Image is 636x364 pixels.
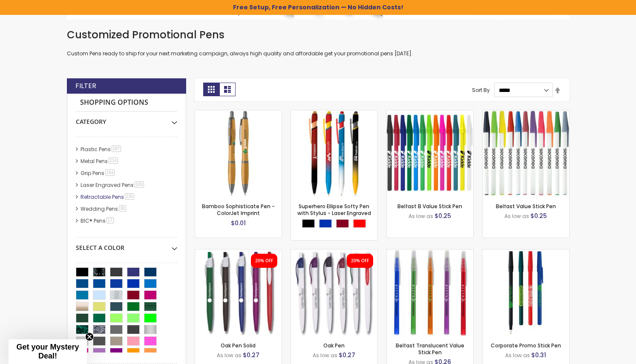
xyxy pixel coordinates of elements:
div: Black [302,219,315,228]
span: As low as [217,352,242,359]
div: Category [76,112,177,126]
label: Sort By [472,86,490,94]
span: $0.25 [530,212,547,220]
a: Bamboo Sophisticate Pen - ColorJet Imprint [202,203,275,217]
a: Retractable Pens235 [78,193,138,201]
a: Superhero Ellipse Softy Pen with Stylus - Laser Engraved [297,203,371,217]
h1: Customized Promotional Pens [67,28,570,42]
span: 38 [119,205,126,212]
span: 235 [125,193,135,200]
div: 20% OFF [255,258,273,264]
a: Belfast Translucent Value Stick Pen [387,249,473,256]
a: Belfast B Value Stick Pen [397,203,462,210]
a: Corporate Promo Stick Pen [491,342,561,349]
span: $0.01 [231,219,246,227]
span: As low as [504,212,529,220]
a: Oak Pen Solid [221,342,256,349]
strong: Shopping Options [76,94,177,112]
img: Belfast B Value Stick Pen [387,110,473,197]
div: 20% OFF [351,258,369,264]
span: $0.25 [435,212,451,220]
a: Metal Pens214 [78,158,121,165]
div: Select A Color [76,238,177,252]
a: Oak Pen [291,249,377,256]
span: $0.31 [531,351,546,359]
a: Wedding Pens38 [78,205,129,212]
div: Custom Pens ready to ship for your next marketing campaign, always high quality and affordable ge... [67,28,570,57]
img: Belfast Translucent Value Stick Pen [387,249,473,336]
a: BIC® Pens17 [78,217,117,224]
span: 184 [105,169,115,176]
a: Belfast Translucent Value Stick Pen [396,342,464,356]
span: 214 [109,158,118,164]
a: Oak Pen Solid [195,249,282,256]
span: Get your Mystery Deal! [16,343,79,360]
span: As low as [505,352,530,359]
strong: Grid [203,83,219,96]
a: Superhero Ellipse Softy Pen with Stylus - Laser Engraved [291,110,377,117]
a: Plastic Pens287 [78,146,124,153]
div: Get your Mystery Deal!Close teaser [9,339,87,364]
span: $0.27 [243,351,259,359]
iframe: Google Customer Reviews [566,341,636,364]
img: Superhero Ellipse Softy Pen with Stylus - Laser Engraved [291,110,377,197]
span: 17 [106,217,114,224]
span: 105 [135,181,144,188]
a: Oak Pen [323,342,345,349]
div: Red [353,219,366,228]
img: Bamboo Sophisticate Pen - ColorJet Imprint [195,110,282,197]
img: Corporate Promo Stick Pen [483,249,569,336]
div: Burgundy [336,219,349,228]
a: Belfast Value Stick Pen [483,110,569,117]
span: As low as [313,352,337,359]
img: Oak Pen Solid [195,249,282,336]
strong: Filter [75,81,96,91]
span: $0.27 [339,351,355,359]
div: Blue [319,219,332,228]
a: Bamboo Sophisticate Pen - ColorJet Imprint [195,110,282,117]
span: As low as [409,212,433,220]
a: Laser Engraved Pens105 [78,181,147,189]
a: Belfast Value Stick Pen [496,203,556,210]
img: Belfast Value Stick Pen [483,110,569,197]
img: Oak Pen [291,249,377,336]
a: Corporate Promo Stick Pen [483,249,569,256]
a: Grip Pens184 [78,169,118,177]
span: 287 [112,146,121,152]
button: Close teaser [85,332,94,341]
a: Belfast B Value Stick Pen [387,110,473,117]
